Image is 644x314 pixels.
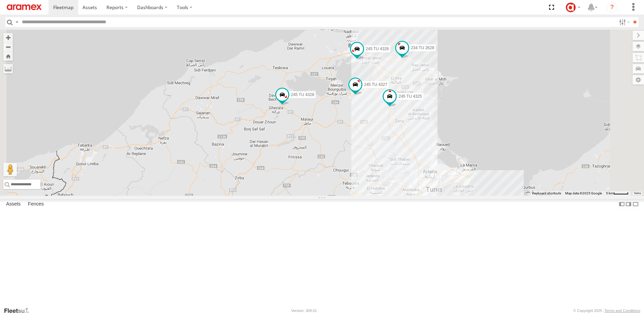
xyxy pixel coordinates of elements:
[366,46,389,51] span: 245 TU 4326
[625,199,632,209] label: Dock Summary Table to the Right
[3,64,13,73] label: Measure
[291,309,317,313] div: Version: 309.01
[605,309,640,313] a: Terms and Conditions
[398,94,422,99] span: 245 TU 4325
[632,199,639,209] label: Hide Summary Table
[573,309,640,313] div: © Copyright 2025 -
[3,199,24,209] label: Assets
[616,17,631,27] label: Search Filter Options
[291,92,314,97] span: 245 TU 4328
[3,33,13,42] button: Zoom in
[604,191,631,196] button: Map Scale: 5 km per 41 pixels
[411,45,434,50] span: 234 TU 2628
[25,199,47,209] label: Fences
[532,191,561,196] button: Keyboard shortcuts
[618,199,625,209] label: Dock Summary Table to the Left
[14,17,20,27] label: Search Query
[634,192,641,195] a: Terms (opens in new tab)
[3,42,13,52] button: Zoom out
[3,163,17,176] button: Drag Pegman onto the map to open Street View
[633,75,644,85] label: Map Settings
[364,82,387,87] span: 245 TU 4327
[606,191,613,195] span: 5 km
[7,4,42,10] img: aramex-logo.svg
[565,191,602,195] span: Map data ©2025 Google
[4,307,35,314] a: Visit our Website
[607,2,617,13] i: ?
[3,52,13,61] button: Zoom Home
[563,2,583,12] div: Tarek Benrhima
